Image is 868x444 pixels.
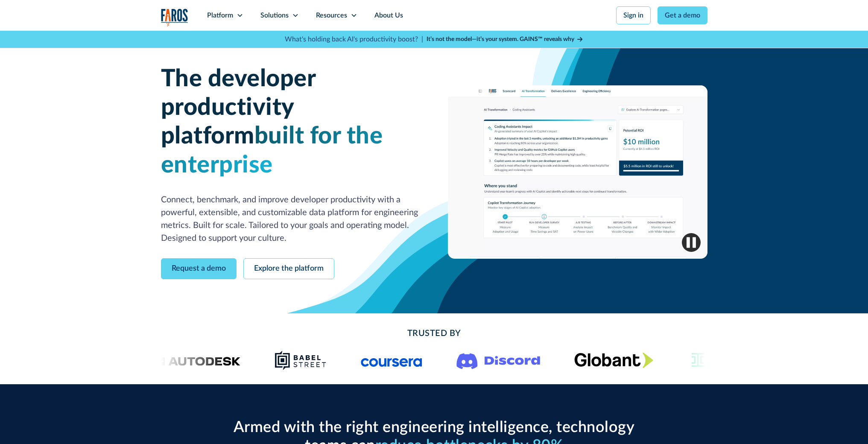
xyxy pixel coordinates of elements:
span: built for the enterprise [161,124,383,177]
img: Logo of the analytics and reporting company Faros. [161,9,188,26]
a: Get a demo [658,6,707,24]
p: What's holding back AI's productivity boost? | [285,34,423,44]
img: Babel Street logo png [275,350,327,371]
img: Logo of the communication platform Discord. [457,351,541,369]
img: Logo of the design software company Autodesk. [152,354,240,366]
p: Connect, benchmark, and improve developer productivity with a powerful, extensible, and customiza... [161,193,421,245]
strong: It’s not the model—it’s your system. GAINS™ reveals why [427,36,574,42]
a: Request a demo [161,258,237,279]
div: Solutions [260,10,289,20]
img: Globant's logo [575,352,654,368]
a: Sign in [616,6,651,24]
div: Platform [207,10,233,20]
h1: The developer productivity platform [161,65,421,180]
div: Resources [316,10,347,20]
img: Pause video [682,233,701,252]
a: It’s not the model—it’s your system. GAINS™ reveals why [427,35,584,44]
a: home [161,9,188,26]
a: Explore the platform [243,258,334,279]
img: Logo of the online learning platform Coursera. [361,353,423,367]
h2: Trusted By [229,327,639,340]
